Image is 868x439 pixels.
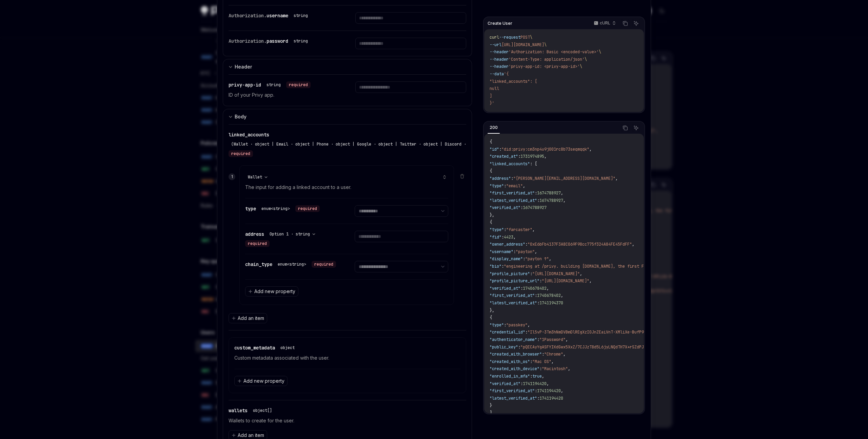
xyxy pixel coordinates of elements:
span: , [532,227,535,232]
span: : [499,147,501,152]
span: "Il5vP-3Tm3hNmDVBmDlREgXzIOJnZEaiVnT-XMliXe-BufP9GL1-d3qhozk9IkZwQ_" [528,329,689,335]
span: "linked_accounts" [490,161,530,167]
button: Copy the contents from the code block [621,19,630,28]
span: "payton ↑" [525,256,549,262]
span: "username" [490,249,513,254]
span: 1674788927 [539,198,563,203]
span: \ [530,35,532,40]
div: object [280,345,295,350]
span: "[PERSON_NAME][EMAIL_ADDRESS][DOMAIN_NAME]" [513,176,615,181]
span: { [490,139,492,145]
span: : [523,256,525,262]
span: : [530,271,532,276]
span: : [520,205,523,210]
div: object[] [253,408,272,413]
span: address [245,231,264,237]
span: --url [490,42,501,47]
div: required [229,150,253,157]
span: "type" [490,183,504,189]
button: Add an item [229,313,267,323]
div: required [312,261,336,268]
span: : [530,359,532,364]
div: address [245,231,338,247]
span: [URL][DOMAIN_NAME] [501,42,544,47]
span: { [490,168,492,174]
span: , [615,176,618,181]
span: 4423 [504,234,513,240]
span: --data [490,71,504,77]
button: expand input section [223,109,472,124]
div: privy-app-id [229,81,311,88]
span: : [537,300,539,306]
span: : [518,154,520,159]
span: "id" [490,147,499,152]
span: 'privy-app-id: <privy-app-id>' [509,64,580,69]
span: "created_with_browser" [490,351,542,357]
span: chain_type [245,261,272,267]
div: Body [235,113,246,121]
span: , [549,256,551,262]
button: Ask AI [632,123,640,132]
div: required [245,240,270,247]
span: , [547,381,549,386]
span: : [537,337,539,342]
span: }, [490,308,494,313]
span: "linked_accounts": [ [490,79,537,84]
span: : [501,234,504,240]
span: POST [520,35,530,40]
span: Add an item [238,432,264,439]
p: ID of your Privy app. [229,91,339,99]
span: "created_with_os" [490,359,530,364]
span: : [511,176,513,181]
span: : [513,249,516,254]
span: "latest_verified_at" [490,396,537,401]
span: , [561,293,563,298]
span: 1740678402 [537,293,561,298]
div: chain_type [245,261,336,268]
div: enum<string> [278,262,306,267]
button: expand input section [223,59,472,74]
span: , [589,278,592,284]
span: "engineering at /privy. building [DOMAIN_NAME], the first Farcaster video client. nyc. 👨‍💻🍎🏳️‍🌈 [... [504,264,775,269]
p: Custom metadata associated with the user. [234,354,460,362]
span: : [535,388,537,394]
span: : [542,351,544,357]
span: "did:privy:cm3np4u9j001rc8b73seqmqqk" [501,147,589,152]
button: Add new property [245,286,298,297]
span: Authorization. [229,38,267,44]
button: Ask AI [632,19,640,28]
span: "payton" [516,249,535,254]
span: : [525,329,528,335]
span: , [523,183,525,189]
span: "type" [490,227,504,232]
span: Authorization. [229,13,267,19]
span: : [520,286,523,291]
span: "verified_at" [490,381,520,386]
span: ], [490,410,494,416]
span: , [513,234,516,240]
span: "credential_id" [490,329,525,335]
span: , [566,337,568,342]
div: string [267,82,281,88]
span: \ [585,57,587,62]
span: "farcaster" [506,227,532,232]
span: "owner_address" [490,242,525,247]
span: 1741194420 [539,396,563,401]
span: "created_at" [490,154,518,159]
span: --header [490,49,509,55]
span: : [518,344,520,350]
span: "latest_verified_at" [490,198,537,203]
span: "0xE6bFb4137F3A8C069F98cc775f324A84FE45FdFF" [528,242,632,247]
span: "first_verified_at" [490,190,535,196]
div: Authorization.password [229,38,311,44]
div: string [294,38,308,44]
p: Wallets to create for the user. [229,417,466,425]
span: 1674788927 [537,190,561,196]
span: , [563,351,566,357]
span: 1741194420 [537,388,561,394]
span: Add new property [243,378,284,384]
div: type [245,205,320,212]
span: "authenticator_name" [490,337,537,342]
span: wallets [229,407,248,414]
span: 1731974895 [520,154,544,159]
